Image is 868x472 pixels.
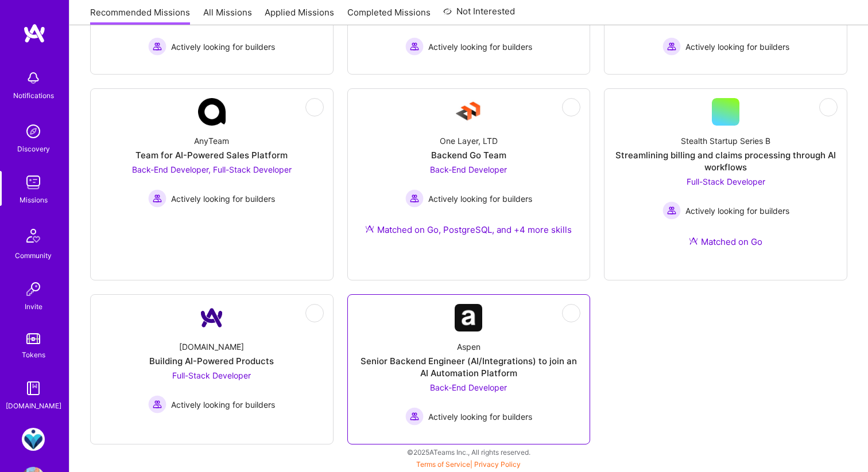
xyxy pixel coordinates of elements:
div: Community [15,249,52,262]
div: Stealth Startup Series B [681,135,770,147]
span: Actively looking for builders [428,193,532,205]
div: AnyTeam [194,135,229,147]
img: Actively looking for builders [148,37,166,56]
img: Actively looking for builders [148,395,166,414]
img: discovery [22,120,45,143]
span: Back-End Developer [430,165,507,174]
div: One Layer, LTD [440,135,498,147]
div: © 2025 ATeams Inc., All rights reserved. [69,438,868,466]
div: [DOMAIN_NAME] [179,341,244,353]
div: Invite [25,301,42,313]
img: teamwork [22,171,45,194]
img: bell [22,67,45,89]
img: Actively looking for builders [662,201,681,220]
div: Senior Backend Engineer (AI/Integrations) to join an AI Automation Platform [357,355,581,379]
span: Actively looking for builders [428,41,532,53]
span: Full-Stack Developer [687,177,765,186]
div: Team for AI-Powered Sales Platform [135,149,288,161]
img: Company Logo [198,98,226,126]
div: Discovery [17,143,50,155]
span: Full-Stack Developer [172,370,251,380]
span: Back-End Developer, Full-Stack Developer [132,165,292,174]
div: Missions [20,194,48,206]
span: Actively looking for builders [171,193,275,205]
a: Applied Missions [265,6,334,25]
img: Actively looking for builders [662,37,681,56]
img: Company Logo [455,304,482,331]
a: Company Logo[DOMAIN_NAME]Building AI-Powered ProductsFull-Stack Developer Actively looking for bu... [100,304,324,414]
img: Actively looking for builders [405,37,424,56]
div: Matched on Go [689,236,762,248]
img: MedArrive: Devops [22,428,45,451]
a: Recommended Missions [90,6,190,25]
div: Building AI-Powered Products [149,355,274,367]
img: Company Logo [455,98,482,126]
i: icon EyeClosed [824,103,833,112]
div: [DOMAIN_NAME] [6,400,61,412]
a: Not Interested [443,5,515,25]
div: Tokens [22,349,45,361]
div: Streamlining billing and claims processing through AI workflows [614,149,838,173]
div: Notifications [13,89,54,102]
span: Actively looking for builders [171,399,275,411]
span: Actively looking for builders [428,411,532,423]
i: icon EyeClosed [567,103,576,112]
span: Actively looking for builders [171,41,275,53]
div: Aspen [457,341,480,353]
img: Community [20,222,47,249]
i: icon EyeClosed [310,309,319,318]
a: Company LogoOne Layer, LTDBackend Go TeamBack-End Developer Actively looking for buildersActively... [357,98,581,249]
img: Ateam Purple Icon [689,236,698,245]
a: Stealth Startup Series BStreamlining billing and claims processing through AI workflowsFull-Stack... [614,98,838,262]
a: All Missions [203,6,252,25]
span: Back-End Developer [430,383,507,392]
a: Privacy Policy [474,460,521,469]
img: Ateam Purple Icon [365,224,374,233]
img: Actively looking for builders [405,407,424,426]
a: Company LogoAspenSenior Backend Engineer (AI/Integrations) to join an AI Automation PlatformBack-... [357,304,581,426]
a: Company LogoAnyTeamTeam for AI-Powered Sales PlatformBack-End Developer, Full-Stack Developer Act... [100,98,324,208]
a: Completed Missions [347,6,431,25]
a: Terms of Service [416,460,470,469]
img: guide book [22,377,45,400]
img: logo [23,23,46,44]
i: icon EyeClosed [567,309,576,318]
div: Backend Go Team [431,149,506,161]
span: | [416,460,521,469]
span: Actively looking for builders [685,41,789,53]
span: Actively looking for builders [685,205,789,217]
img: Invite [22,278,45,301]
img: Actively looking for builders [148,189,166,208]
img: Company Logo [198,304,226,331]
div: Matched on Go, PostgreSQL, and +4 more skills [365,224,572,236]
a: MedArrive: Devops [19,428,48,451]
i: icon EyeClosed [310,103,319,112]
img: tokens [26,333,40,344]
img: Actively looking for builders [405,189,424,208]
